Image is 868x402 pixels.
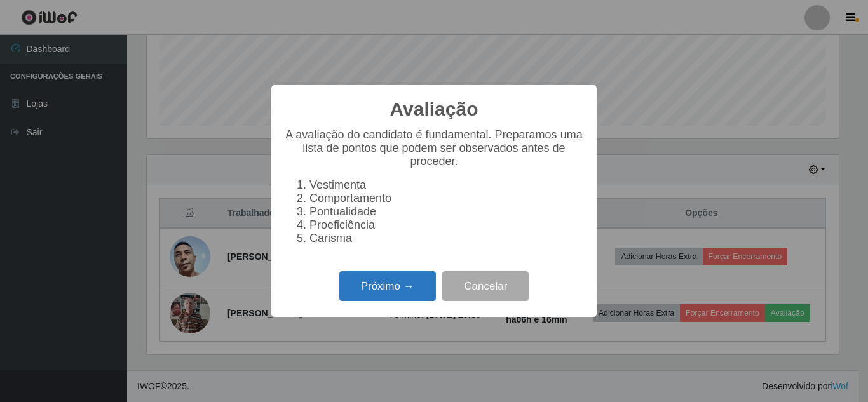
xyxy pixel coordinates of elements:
li: Carisma [309,232,584,245]
h2: Avaliação [390,98,478,121]
li: Comportamento [309,192,584,205]
li: Vestimenta [309,178,584,192]
li: Pontualidade [309,205,584,218]
button: Próximo → [339,271,436,301]
button: Cancelar [442,271,529,301]
li: Proeficiência [309,218,584,232]
p: A avaliação do candidato é fundamental. Preparamos uma lista de pontos que podem ser observados a... [284,128,584,168]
